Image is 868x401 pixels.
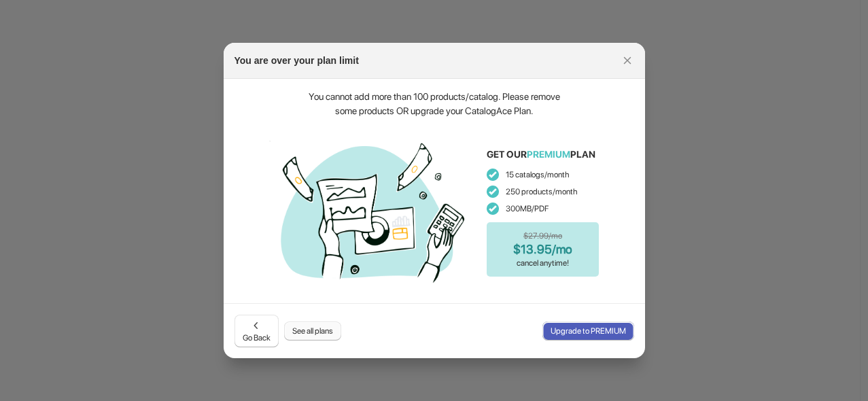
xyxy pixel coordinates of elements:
p: 300MB/PDF [487,202,599,215]
span: Go Back [243,319,271,343]
p: cancel anytime! [517,256,569,270]
button: Go Back [235,315,279,347]
span: Upgrade to PREMIUM [551,326,626,336]
button: Upgrade to PREMIUM [542,321,634,341]
img: finances [269,132,473,288]
button: See all plans [284,321,341,341]
p: 15 catalogs/month [487,168,599,181]
span: See all plans [292,326,333,336]
p: GET OUR PLAN [487,147,595,161]
span: /mo [552,242,572,256]
p: $ 13.95 [513,243,572,256]
div: You cannot add more than 100 products/catalog. Please remove some products OR upgrade your Catalo... [298,90,570,118]
p: 250 products/month [487,185,599,198]
p: $ 27.99 /mo [523,229,562,243]
h2: You are over your plan limit [235,54,359,67]
span: PREMIUM [527,149,570,160]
